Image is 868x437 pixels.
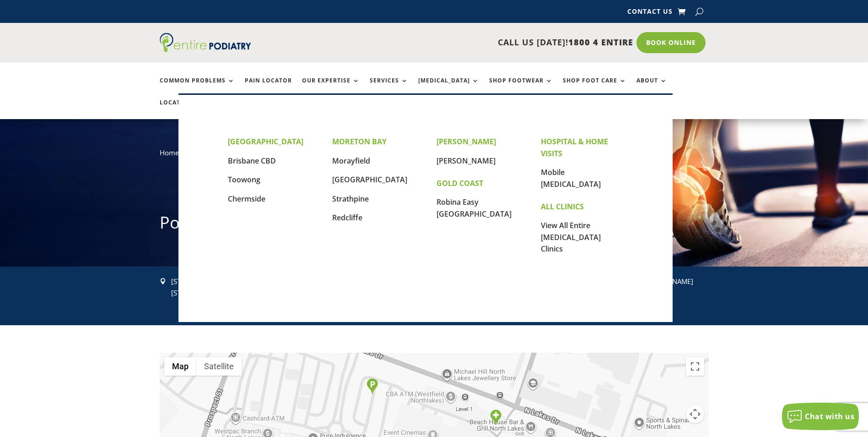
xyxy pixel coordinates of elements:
[196,357,242,376] button: Show satellite imagery
[686,357,704,376] button: Toggle fullscreen view
[332,156,370,166] a: Morayfield
[636,77,667,97] a: About
[541,202,584,212] strong: ALL CLINICS
[286,37,633,49] p: CALL US [DATE]!
[332,194,369,204] a: Strathpine
[164,357,196,376] button: Show street map
[245,77,292,97] a: Pain Locator
[563,77,626,97] a: Shop Foot Care
[160,77,235,97] a: Common Problems
[160,211,709,239] h1: Podiatrist [GEOGRAPHIC_DATA]
[686,405,704,423] button: Map camera controls
[228,156,276,166] a: Brisbane CBD
[332,175,407,185] a: [GEOGRAPHIC_DATA]
[302,77,360,97] a: Our Expertise
[160,147,709,165] nav: breadcrumb
[568,37,633,48] span: 1800 4 ENTIRE
[418,77,479,97] a: [MEDICAL_DATA]
[160,99,205,119] a: Locations
[160,45,251,54] a: Entire Podiatry
[636,32,706,53] a: Book Online
[805,411,854,421] span: Chat with us
[370,77,408,97] a: Services
[228,194,265,204] a: Chermside
[541,167,601,189] a: Mobile [MEDICAL_DATA]
[228,137,303,147] strong: [GEOGRAPHIC_DATA]
[160,33,251,52] img: logo (1)
[437,178,483,188] strong: GOLD COAST
[541,220,601,254] a: View All Entire [MEDICAL_DATA] Clinics
[332,213,362,223] a: Redcliffe
[489,77,553,97] a: Shop Footwear
[171,276,289,299] p: [STREET_ADDRESS], [STREET_ADDRESS]
[437,137,496,147] strong: [PERSON_NAME]
[490,410,501,426] div: Entire Podiatry North Lakes Clinic
[160,148,179,157] a: Home
[332,137,387,147] strong: MORETON BAY
[367,378,378,394] div: Parking
[782,403,859,430] button: Chat with us
[437,156,496,166] a: [PERSON_NAME]
[228,175,260,185] a: Toowong
[541,137,608,158] strong: HOSPITAL & HOME VISITS
[160,278,166,284] span: 
[437,197,512,219] a: Robina Easy [GEOGRAPHIC_DATA]
[627,8,673,18] a: Contact Us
